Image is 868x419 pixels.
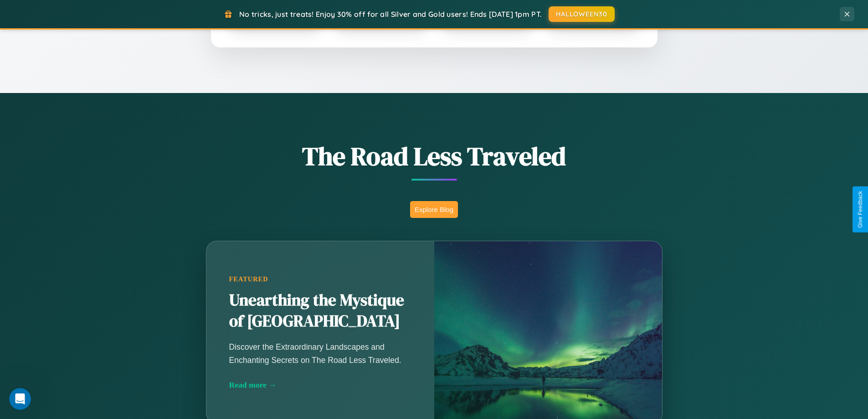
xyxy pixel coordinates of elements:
span: No tricks, just treats! Enjoy 30% off for all Silver and Gold users! Ends [DATE] 1pm PT. [239,10,542,19]
h1: The Road Less Traveled [161,139,708,174]
h2: Unearthing the Mystique of [GEOGRAPHIC_DATA] [229,290,411,332]
p: Discover the Extraordinary Landscapes and Enchanting Secrets on The Road Less Traveled. [229,341,411,366]
div: Read more → [229,380,411,390]
iframe: Intercom live chat [9,388,31,410]
div: Featured [229,275,411,283]
button: HALLOWEEN30 [549,6,615,22]
button: Explore Blog [410,201,458,218]
div: Give Feedback [857,191,863,228]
